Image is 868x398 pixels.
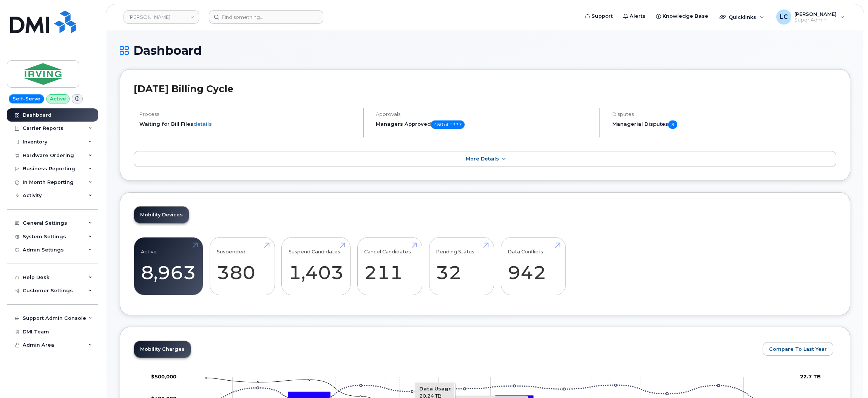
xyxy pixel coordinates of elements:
[769,346,827,353] span: Compare To Last Year
[139,111,357,117] h4: Process
[134,207,189,223] a: Mobility Devices
[800,374,821,380] tspan: 22.7 TB
[141,241,196,291] a: Active 8,963
[436,241,487,291] a: Pending Status 32
[120,44,850,57] h1: Dashboard
[612,111,836,117] h4: Disputes
[668,120,677,129] span: 3
[612,120,836,129] h5: Managerial Disputes
[431,120,465,129] span: 450 of 1337
[193,121,212,127] a: details
[217,241,268,291] a: Suspended 380
[376,111,593,117] h4: Approvals
[134,341,191,358] a: Mobility Charges
[364,241,415,291] a: Cancel Candidates 211
[151,374,176,380] g: $0
[134,83,836,94] h2: [DATE] Billing Cycle
[151,374,176,380] tspan: $500,000
[763,342,833,356] button: Compare To Last Year
[376,120,593,129] h5: Managers Approved
[289,241,344,291] a: Suspend Candidates 1,403
[466,156,499,162] span: More Details
[508,241,559,291] a: Data Conflicts 942
[139,120,357,128] li: Waiting for Bill Files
